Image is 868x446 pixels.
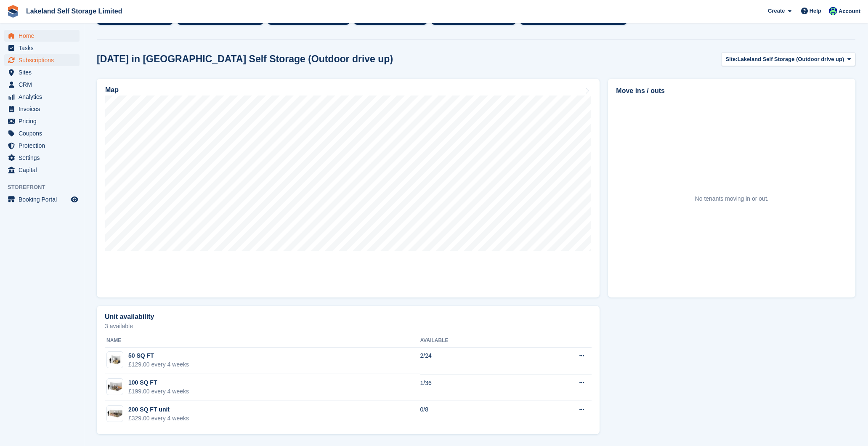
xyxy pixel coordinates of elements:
[19,54,69,66] span: Subscriptions
[4,103,80,115] a: menu
[105,334,420,348] th: Name
[420,347,526,374] td: 2/24
[105,313,154,321] h2: Unit availability
[19,42,69,54] span: Tasks
[4,194,80,205] a: menu
[19,91,69,103] span: Analytics
[128,351,189,360] div: 50 SQ FT
[19,194,69,205] span: Booking Portal
[105,86,119,94] h2: Map
[4,30,80,42] a: menu
[738,55,844,64] span: Lakeland Self Storage (Outdoor drive up)
[128,414,189,423] div: £329.00 every 4 weeks
[420,401,526,427] td: 0/8
[69,194,80,204] a: Preview store
[695,194,769,203] div: No tenants moving in or out.
[128,405,189,414] div: 200 SQ FT unit
[616,86,847,96] h2: Move ins / outs
[4,164,80,176] a: menu
[128,387,189,396] div: £199.00 every 4 weeks
[8,183,84,191] span: Storefront
[19,115,69,127] span: Pricing
[4,66,80,78] a: menu
[420,334,526,348] th: Available
[19,152,69,164] span: Settings
[23,4,126,18] a: Lakeland Self Storage Limited
[726,55,738,64] span: Site:
[420,374,526,401] td: 1/36
[19,79,69,90] span: CRM
[97,79,600,297] a: Map
[19,140,69,151] span: Protection
[19,103,69,115] span: Invoices
[839,7,860,16] span: Account
[19,30,69,42] span: Home
[768,7,785,15] span: Create
[107,407,123,419] img: 200-sqft-unit.jpg
[810,7,821,15] span: Help
[4,152,80,164] a: menu
[4,54,80,66] a: menu
[4,91,80,103] a: menu
[107,381,123,393] img: 100-sqft-unit.jpg
[4,79,80,90] a: menu
[4,140,80,151] a: menu
[829,7,837,15] img: Steve Aynsley
[128,378,189,387] div: 100 SQ FT
[19,66,69,78] span: Sites
[107,354,123,366] img: 50-sqft-unit.jpg
[4,42,80,54] a: menu
[97,53,393,65] h2: [DATE] in [GEOGRAPHIC_DATA] Self Storage (Outdoor drive up)
[721,52,855,66] button: Site: Lakeland Self Storage (Outdoor drive up)
[4,115,80,127] a: menu
[128,360,189,369] div: £129.00 every 4 weeks
[4,127,80,139] a: menu
[7,5,19,18] img: stora-icon-8386f47178a22dfd0bd8f6a31ec36ba5ce8667c1dd55bd0f319d3a0aa187defe.svg
[19,164,69,176] span: Capital
[19,127,69,139] span: Coupons
[105,323,592,329] p: 3 available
